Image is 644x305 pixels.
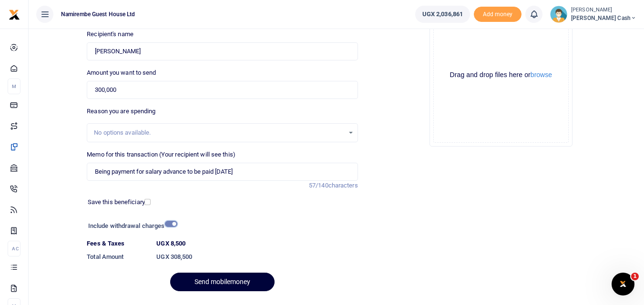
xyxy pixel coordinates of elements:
[87,253,149,261] h6: Total Amount
[571,6,636,14] small: [PERSON_NAME]
[94,128,344,138] div: No options available.
[87,163,358,181] input: Enter extra information
[156,239,185,248] label: UGX 8,500
[429,4,572,147] div: File Uploader
[57,10,139,19] span: Namirembe Guest House Ltd
[8,79,20,94] li: M
[9,9,20,20] img: logo-small
[83,239,153,248] dt: Fees & Taxes
[170,273,275,291] button: Send mobilemoney
[8,241,20,256] li: Ac
[87,81,358,99] input: UGX
[88,197,145,207] label: Save this beneficiary
[156,253,358,261] h6: UGX 308,500
[87,30,133,39] label: Recipient's name
[87,42,358,60] input: Loading name...
[434,70,568,79] div: Drag and drop files here or
[415,6,470,23] a: UGX 2,036,861
[571,14,636,22] span: [PERSON_NAME] Cash
[474,7,521,22] span: Add money
[411,6,474,23] li: Wallet ballance
[474,7,521,22] li: Toup your wallet
[88,222,173,230] h6: Include withdrawal charges
[631,273,639,280] span: 1
[87,150,235,159] label: Memo for this transaction (Your recipient will see this)
[550,6,567,23] img: profile-user
[422,10,463,19] span: UGX 2,036,861
[309,182,328,189] span: 57/140
[9,10,20,18] a: logo-small logo-large logo-large
[87,68,156,78] label: Amount you want to send
[328,182,358,189] span: characters
[612,273,634,295] iframe: Intercom live chat
[550,6,636,23] a: profile-user [PERSON_NAME] [PERSON_NAME] Cash
[474,10,521,17] a: Add money
[87,107,155,116] label: Reason you are spending
[531,71,552,78] button: browse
